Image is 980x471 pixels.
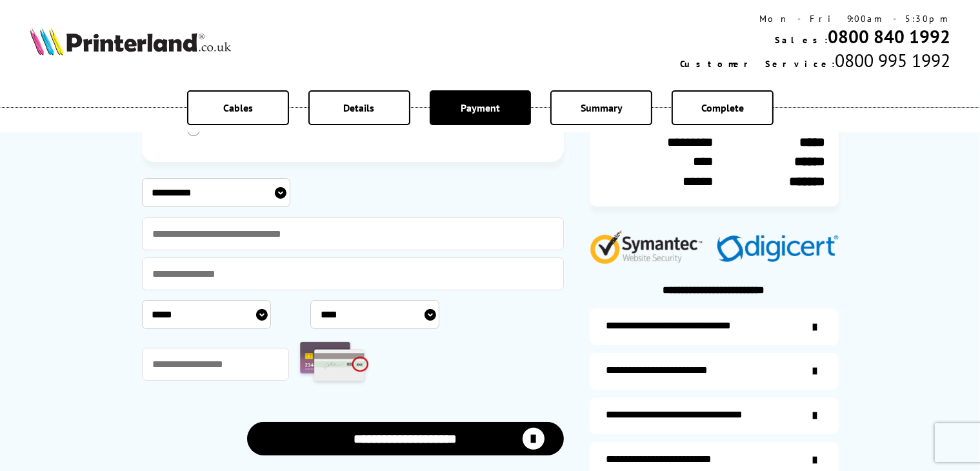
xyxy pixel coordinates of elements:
span: Summary [581,101,623,114]
a: items-arrive [590,353,839,390]
span: Sales: [775,34,828,46]
span: Cables [223,101,253,114]
span: Complete [701,101,744,114]
img: Printerland Logo [30,27,231,55]
a: additional-ink [590,308,839,345]
div: Mon - Fri 9:00am - 5:30pm [680,13,950,25]
a: 0800 840 1992 [828,25,950,48]
span: Customer Service: [680,58,835,70]
span: Details [344,101,375,114]
a: additional-cables [590,397,839,434]
span: Payment [461,101,500,114]
span: 0800 995 1992 [835,48,950,72]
